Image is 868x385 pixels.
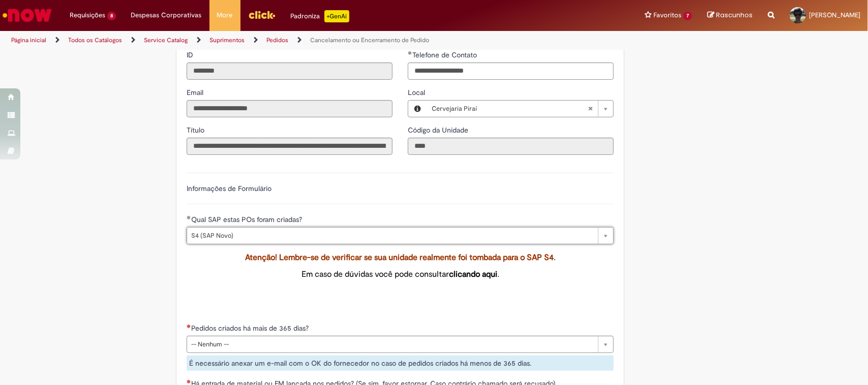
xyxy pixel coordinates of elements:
[70,10,105,20] span: Requisições
[809,11,860,19] span: [PERSON_NAME]
[131,10,202,20] span: Despesas Corporativas
[408,101,427,117] button: Local, Visualizar este registro Cervejaria Piraí
[683,12,692,20] span: 7
[187,356,614,371] div: É necessário anexar um e-mail com o OK do fornecedor no caso de pedidos criados há menos de 365 d...
[707,11,753,20] a: Rascunhos
[408,138,614,155] input: Código da Unidade
[583,101,598,117] abbr: Limpar campo Local
[324,10,349,22] p: +GenAi
[107,12,116,20] span: 8
[187,138,393,155] input: Título
[427,101,613,117] a: Cervejaria PiraíLimpar campo Local
[217,10,233,20] span: More
[144,36,188,44] a: Service Catalog
[408,62,614,80] input: Telefone de Contato
[191,228,593,244] span: S4 (SAP Novo)
[187,62,393,80] input: ID
[187,100,393,117] input: Email
[248,7,276,22] img: click_logo_yellow_360x200.png
[266,36,288,44] a: Pedidos
[191,336,593,352] span: -- Nenhum --
[187,125,206,135] span: Somente leitura - Título
[1,5,53,25] img: ServiceNow
[302,269,499,279] span: Em caso de dúvidas você pode consultar .
[653,10,681,20] span: Favoritos
[187,215,191,219] span: Obrigatório Preenchido
[187,324,191,328] span: Necessários
[408,125,470,135] span: Somente leitura - Código da Unidade
[449,269,497,279] a: clicando aqui
[291,10,349,22] div: Padroniza
[191,215,304,224] span: Qual SAP estas POs foram criadas?
[408,88,427,97] span: Local
[187,87,205,98] label: Somente leitura - Email
[8,31,571,50] ul: Trilhas de página
[187,50,195,59] span: Somente leitura - ID
[408,125,470,135] label: Somente leitura - Código da Unidade
[191,324,311,333] span: Pedidos criados há mais de 365 dias?
[209,36,245,44] a: Suprimentos
[412,50,479,59] span: Telefone de Contato
[68,36,122,44] a: Todos os Catálogos
[245,252,556,263] span: .
[11,36,46,44] a: Página inicial
[408,51,412,55] span: Obrigatório Preenchido
[432,101,588,117] span: Cervejaria Piraí
[187,184,272,193] label: Informações de Formulário
[310,36,429,44] a: Cancelamento ou Encerramento de Pedido
[187,50,195,60] label: Somente leitura - ID
[187,125,206,135] label: Somente leitura - Título
[245,252,554,263] span: Atenção! Lembre-se de verificar se sua unidade realmente foi tombada para o SAP S4
[716,10,753,20] span: Rascunhos
[187,379,191,383] span: Necessários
